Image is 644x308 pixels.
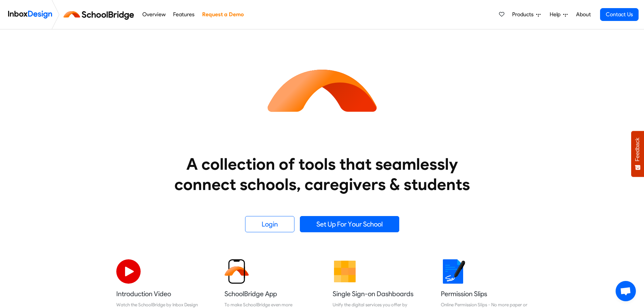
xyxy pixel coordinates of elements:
[140,8,167,21] a: Overview
[333,259,357,284] img: 2022_01_13_icon_grid.svg
[441,259,465,284] img: 2022_01_18_icon_signature.svg
[509,8,543,21] a: Products
[224,259,249,284] img: 2022_01_13_icon_sb_app.svg
[62,6,138,23] img: schoolbridge logo
[600,8,639,21] a: Contact Us
[245,216,294,232] a: Login
[574,8,593,21] a: About
[261,29,383,151] img: icon_schoolbridge.svg
[547,8,570,21] a: Help
[200,8,245,21] a: Request a Demo
[224,289,312,299] h5: SchoolBridge App
[116,289,204,299] h5: Introduction Video
[171,8,196,21] a: Features
[333,289,420,299] h5: Single Sign-on Dashboards
[512,10,536,19] span: Products
[550,10,563,19] span: Help
[300,216,399,232] a: Set Up For Your School
[441,289,528,299] h5: Permission Slips
[635,138,641,161] span: Feedback
[162,154,483,194] heading: A collection of tools that seamlessly connect schools, caregivers & students
[616,281,636,301] a: Open chat
[631,131,644,177] button: Feedback - Show survey
[116,259,141,284] img: 2022_07_11_icon_video_playback.svg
